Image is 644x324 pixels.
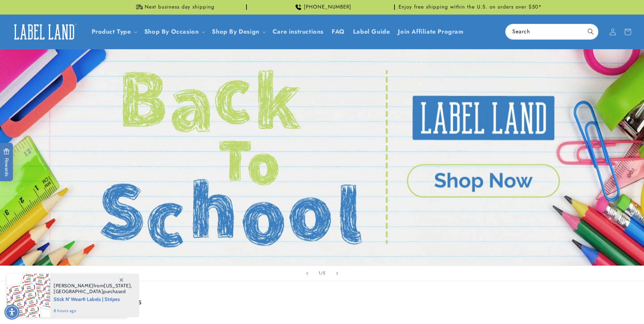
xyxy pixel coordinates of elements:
span: Next business day shipping [145,4,215,11]
a: Product Type [92,27,131,36]
span: [PHONE_NUMBER] [304,4,351,11]
span: from , purchased [54,283,132,294]
span: [GEOGRAPHIC_DATA] [54,288,103,294]
img: Label Land [10,21,78,42]
span: / [320,270,323,276]
button: Previous slide [300,266,315,281]
iframe: Gorgias live chat messenger [576,295,637,317]
summary: Shop By Occasion [140,24,208,40]
a: Care instructions [269,24,328,40]
summary: Shop By Design [208,24,268,40]
span: Care instructions [273,28,324,36]
span: Label Guide [353,28,390,36]
h2: Best sellers [102,296,543,307]
a: Label Land [8,19,81,45]
span: 1 [318,270,320,276]
span: FAQ [332,28,345,36]
div: Accessibility Menu [4,305,19,320]
span: Join Affiliate Program [398,28,463,36]
button: Search [583,24,598,39]
button: Next slide [330,266,345,281]
summary: Product Type [88,24,140,40]
span: Enjoy free shipping within the U.S. on orders over $50* [399,4,542,11]
span: Rewards [3,148,10,177]
a: Join Affiliate Program [394,24,467,40]
span: [PERSON_NAME] [54,283,93,289]
span: [US_STATE] [104,283,131,289]
span: 5 [323,270,326,276]
span: Shop By Occasion [144,28,199,36]
a: FAQ [328,24,349,40]
a: Label Guide [349,24,394,40]
a: Shop By Design [212,27,259,36]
